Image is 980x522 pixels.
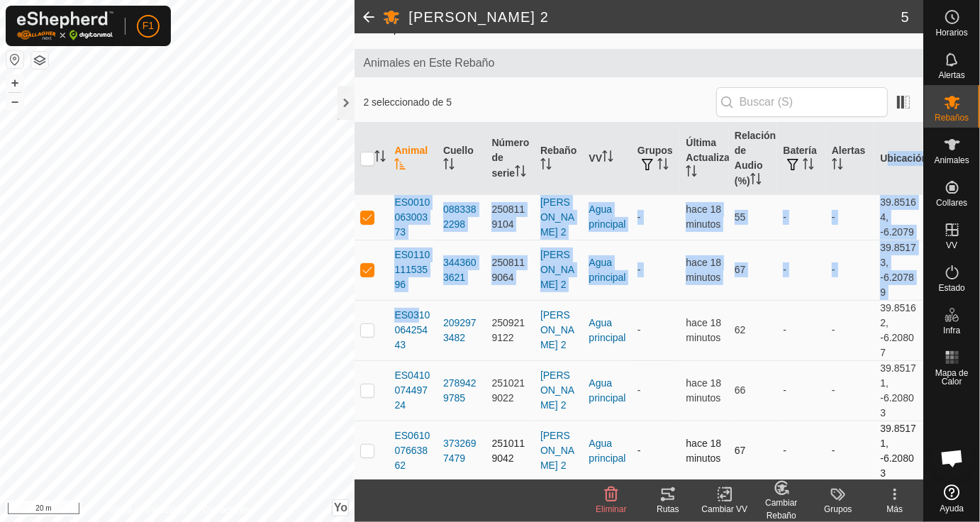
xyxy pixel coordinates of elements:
[803,160,814,172] p-sorticon: Activar para ordenar
[867,503,923,516] div: Más
[632,421,681,481] td: -
[394,145,428,156] font: Animal
[491,137,529,179] font: Número de serie
[777,240,826,300] td: -
[686,167,697,179] p-sorticon: Activar para ordenar
[394,308,432,352] span: ES031006425443
[143,18,154,33] span: F1
[374,152,386,164] p-sorticon: Activar para ordenar
[443,160,455,172] p-sorticon: Activar para ordenar
[716,87,888,117] input: Buscar (S)
[334,501,347,513] span: Yo
[31,52,48,69] button: Capas del Mapa
[491,376,529,406] div: 2510219022
[540,145,577,156] font: Rebaño
[657,160,669,172] p-sorticon: Activar para ordenar
[686,257,721,283] span: 16 sept 2025, 12:36
[540,368,578,413] div: [PERSON_NAME] 2
[333,500,348,516] button: Yo
[443,202,481,232] div: 0883382298
[939,71,965,79] span: Alertas
[540,195,578,240] div: [PERSON_NAME] 2
[6,93,23,110] button: –
[686,377,721,404] span: 16 sept 2025, 12:36
[735,324,746,335] span: 62
[936,199,967,207] span: Collares
[632,240,681,300] td: -
[363,55,915,72] span: Animales en Este Rebaño
[931,437,974,479] div: Chat abierto
[540,160,552,172] p-sorticon: Activar para ordenar
[540,428,578,473] div: [PERSON_NAME] 2
[443,316,481,345] div: 2092973482
[783,145,816,156] font: Batería
[750,175,762,187] p-sorticon: Activar para ordenar
[443,255,481,285] div: 3443603621
[777,194,826,240] td: -
[589,257,625,283] a: Agua principal
[443,145,474,156] font: Cuello
[901,6,909,28] span: 5
[394,160,406,172] p-sorticon: Activar para ordenar
[203,504,250,516] a: Contáctenos
[491,202,529,232] div: 2508119104
[735,445,746,456] span: 67
[515,167,526,179] p-sorticon: Activar para ordenar
[104,504,186,516] a: Política de Privacidad
[735,130,776,187] font: Relación de Audio (%)
[777,421,826,481] td: -
[686,317,721,343] span: 16 sept 2025, 12:36
[686,438,721,464] span: 16 sept 2025, 12:36
[6,51,23,68] button: Restablecer Mapa
[928,369,976,386] span: Mapa de Calor
[946,241,957,250] span: VV
[637,145,673,156] font: Grupos
[640,503,696,516] div: Rutas
[491,316,529,345] div: 2509219122
[491,436,529,466] div: 2510119042
[826,194,875,240] td: -
[777,300,826,360] td: -
[924,479,980,518] a: Ayuda
[696,503,753,516] div: Cambiar VV
[589,377,625,404] a: Agua principal
[940,504,964,513] span: Ayuda
[589,152,602,164] font: VV
[589,317,625,343] a: Agua principal
[826,300,875,360] td: -
[826,360,875,421] td: -
[363,95,715,110] span: 2 seleccionado de 5
[632,360,681,421] td: -
[832,160,843,172] p-sorticon: Activar para ordenar
[394,195,432,240] span: ES001006300373
[443,436,481,466] div: 3732697479
[880,302,916,358] font: 39.85162, -6.20807
[735,264,746,275] span: 67
[686,137,750,163] font: Última Actualización
[880,242,916,298] font: 39.85173, -6.20789
[394,248,432,292] span: ES011011153596
[596,504,626,514] span: Eliminar
[394,428,432,473] span: ES061007663862
[408,9,901,26] h2: [PERSON_NAME] 2
[880,362,916,418] font: 39.85171, -6.20803
[632,300,681,360] td: -
[589,204,625,230] a: Agua principal
[753,496,810,522] div: Cambiar Rebaño
[935,156,969,165] span: Animales
[686,204,721,230] span: 16 sept 2025, 12:36
[540,248,578,292] div: [PERSON_NAME] 2
[826,421,875,481] td: -
[880,152,928,164] font: Ubicación
[443,376,481,406] div: 2789429785
[491,255,529,285] div: 2508119064
[832,145,865,156] font: Alertas
[939,284,965,292] span: Estado
[589,438,625,464] a: Agua principal
[632,194,681,240] td: -
[810,503,867,516] div: Grupos
[826,240,875,300] td: -
[936,28,968,37] span: Horarios
[17,11,113,40] img: Logo Gallagher
[880,196,916,238] font: 39.85164, -6.2079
